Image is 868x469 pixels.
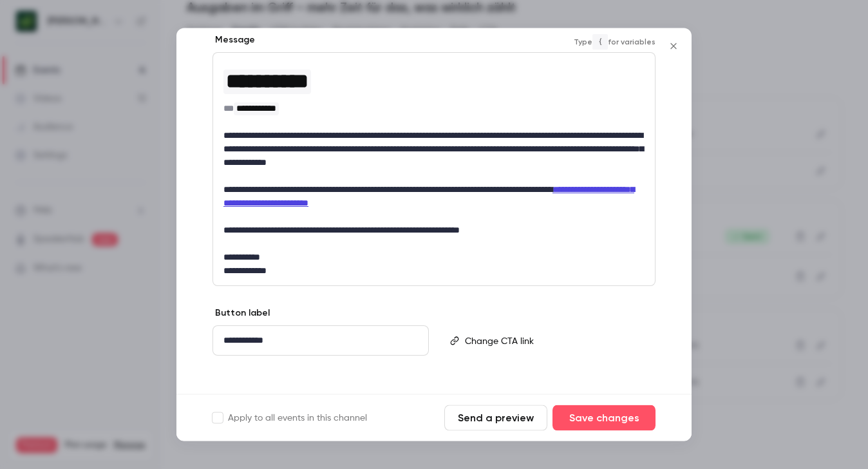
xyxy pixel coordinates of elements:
button: Save changes [552,405,656,431]
label: Button label [212,307,270,320]
label: Message [212,34,255,47]
code: { [592,34,608,50]
label: Apply to all events in this channel [212,412,367,425]
span: Type for variables [574,34,656,50]
div: editor [213,53,655,286]
div: editor [460,327,654,356]
button: Send a preview [444,405,547,431]
div: editor [213,327,428,356]
button: Close [661,33,686,59]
